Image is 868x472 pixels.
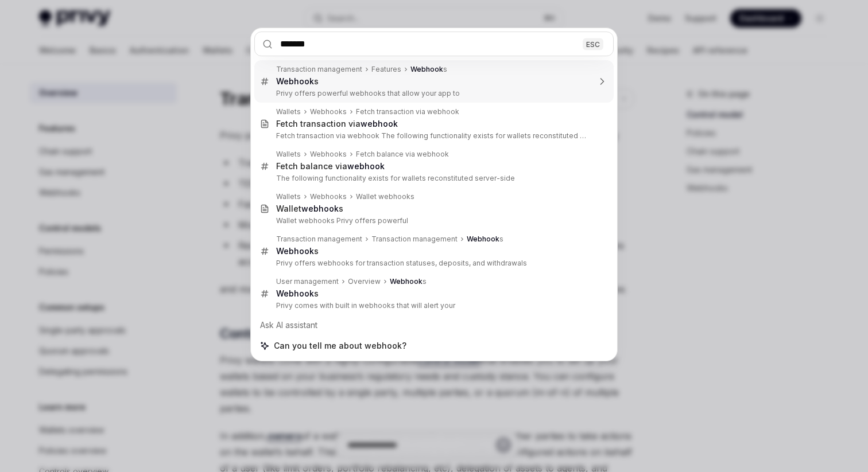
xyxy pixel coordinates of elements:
p: Wallet webhooks Privy offers powerful [276,216,590,225]
div: Webhooks [310,150,347,159]
div: ESC [583,38,603,50]
div: Features [371,65,401,74]
div: Fetch transaction via [276,119,398,129]
p: Privy offers powerful webhooks that allow your app to [276,89,590,98]
div: Transaction management [276,65,362,74]
div: Wallets [276,192,301,201]
div: Wallet s [276,204,343,214]
div: s [390,277,427,286]
b: Webhook [276,246,314,256]
div: s [276,76,319,87]
div: Wallets [276,107,301,116]
div: Wallets [276,150,301,159]
div: Transaction management [276,235,362,244]
p: The following functionality exists for wallets reconstituted server-side [276,174,590,183]
b: webhook [347,161,385,171]
p: Privy comes with built in webhooks that will alert your [276,301,590,310]
div: s [467,235,503,244]
div: Transaction management [371,235,458,244]
b: webhook [301,204,339,213]
b: Webhook [410,65,443,73]
div: User management [276,277,339,286]
p: Fetch transaction via webhook The following functionality exists for wallets reconstituted server-s [276,131,590,141]
div: Fetch balance via [276,161,385,171]
b: Webhook [390,277,423,286]
b: Webhook [467,235,499,243]
div: Wallet webhooks [356,192,414,201]
b: Webhook [276,76,314,86]
div: Fetch transaction via webhook [356,107,459,116]
div: Fetch balance via webhook [356,150,449,159]
div: Ask AI assistant [254,315,614,336]
div: Webhooks [310,192,347,201]
div: s [276,246,319,256]
b: Webhook [276,288,314,298]
div: s [276,288,319,299]
div: s [410,65,447,74]
div: Webhooks [310,107,347,116]
div: Overview [348,277,381,286]
span: Can you tell me about webhook? [274,340,406,352]
b: webhook [361,119,398,128]
p: Privy offers webhooks for transaction statuses, deposits, and withdrawals [276,259,590,268]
